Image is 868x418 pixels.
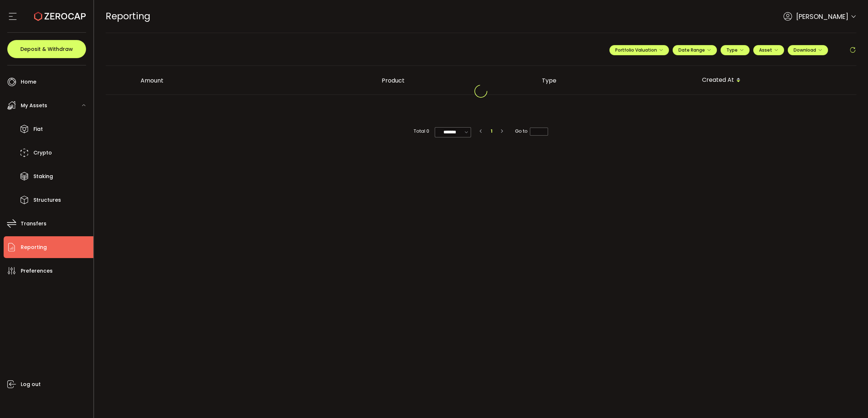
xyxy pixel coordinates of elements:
[615,47,663,53] span: Portfolio Valuation
[678,47,711,53] span: Date Range
[7,40,86,58] button: Deposit & Withdraw
[673,45,717,55] button: Date Range
[21,218,46,229] span: Transfers
[609,45,669,55] button: Portfolio Valuation
[33,148,52,158] span: Crypto
[106,10,150,23] span: Reporting
[21,77,36,87] span: Home
[33,124,43,134] span: Fiat
[21,379,41,390] span: Log out
[33,195,61,205] span: Structures
[20,47,73,52] span: Deposit & Withdraw
[788,45,828,55] button: Download
[487,127,495,135] li: 1
[759,47,772,53] span: Asset
[414,127,429,135] span: Total 0
[753,45,784,55] button: Asset
[21,242,47,253] span: Reporting
[515,127,548,135] span: Go to
[726,47,744,53] span: Type
[794,47,822,53] span: Download
[33,171,53,182] span: Staking
[796,12,848,21] span: [PERSON_NAME]
[721,45,750,55] button: Type
[21,266,53,276] span: Preferences
[21,100,47,111] span: My Assets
